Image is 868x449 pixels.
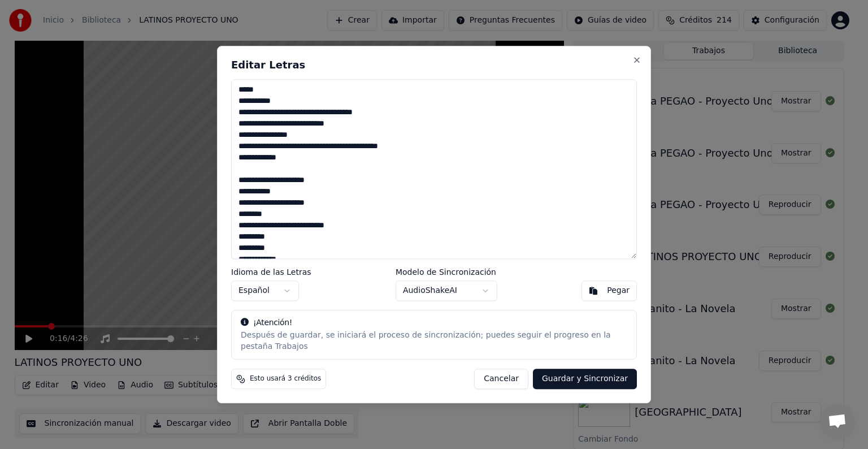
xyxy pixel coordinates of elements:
button: Guardar y Sincronizar [533,369,637,389]
div: ¡Atención! [241,317,627,329]
label: Idioma de las Letras [231,268,311,276]
h2: Editar Letras [231,60,637,70]
div: Pegar [607,285,630,296]
button: Pegar [581,280,637,301]
span: Esto usará 3 créditos [250,374,321,383]
label: Modelo de Sincronización [396,268,497,276]
div: Después de guardar, se iniciará el proceso de sincronización; puedes seguir el progreso en la pes... [241,330,627,352]
button: Cancelar [474,369,528,389]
